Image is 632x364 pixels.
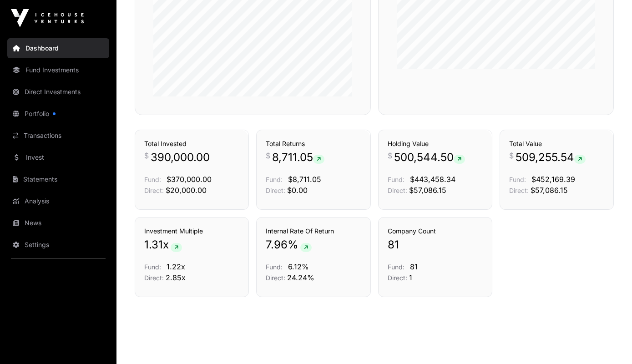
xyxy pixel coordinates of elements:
[388,176,404,183] span: Fund:
[394,150,465,165] span: 500,544.50
[144,187,164,194] span: Direct:
[7,126,109,146] a: Transactions
[144,227,239,236] h3: Investment Multiple
[287,186,308,195] span: $0.00
[144,139,239,148] h3: Total Invested
[388,238,399,252] span: 81
[144,274,164,282] span: Direct:
[288,238,298,252] span: %
[531,175,575,184] span: $452,169.39
[266,139,361,148] h3: Total Returns
[7,38,109,58] a: Dashboard
[388,139,483,148] h3: Holding Value
[266,263,283,271] span: Fund:
[509,187,529,194] span: Direct:
[409,273,412,282] span: 1
[509,176,526,183] span: Fund:
[7,191,109,211] a: Analysis
[7,104,109,124] a: Portfolio
[509,139,604,148] h3: Total Value
[7,60,109,80] a: Fund Investments
[144,176,161,183] span: Fund:
[266,176,283,183] span: Fund:
[288,262,309,271] span: 6.12%
[266,274,285,282] span: Direct:
[409,186,446,195] span: $57,086.15
[144,150,149,161] span: $
[166,273,186,282] span: 2.85x
[388,227,483,236] h3: Company Count
[7,169,109,189] a: Statements
[144,263,161,271] span: Fund:
[266,187,285,194] span: Direct:
[144,238,163,252] span: 1.31
[288,175,321,184] span: $8,711.05
[167,175,212,184] span: $370,000.00
[266,150,270,161] span: $
[151,150,210,165] span: 390,000.00
[166,186,207,195] span: $20,000.00
[7,147,109,167] a: Invest
[410,175,455,184] span: $443,458.34
[272,150,324,165] span: 8,711.05
[7,82,109,102] a: Direct Investments
[7,235,109,255] a: Settings
[167,262,185,271] span: 1.22x
[516,150,586,165] span: 509,255.54
[388,187,407,194] span: Direct:
[11,9,84,27] img: Icehouse Ventures Logo
[388,263,404,271] span: Fund:
[509,150,514,161] span: $
[586,320,632,364] iframe: Chat Widget
[266,238,288,252] span: 7.96
[287,273,314,282] span: 24.24%
[388,150,392,161] span: $
[163,238,169,252] span: x
[7,213,109,233] a: News
[531,186,568,195] span: $57,086.15
[410,262,418,271] span: 81
[388,274,407,282] span: Direct:
[266,227,361,236] h3: Internal Rate Of Return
